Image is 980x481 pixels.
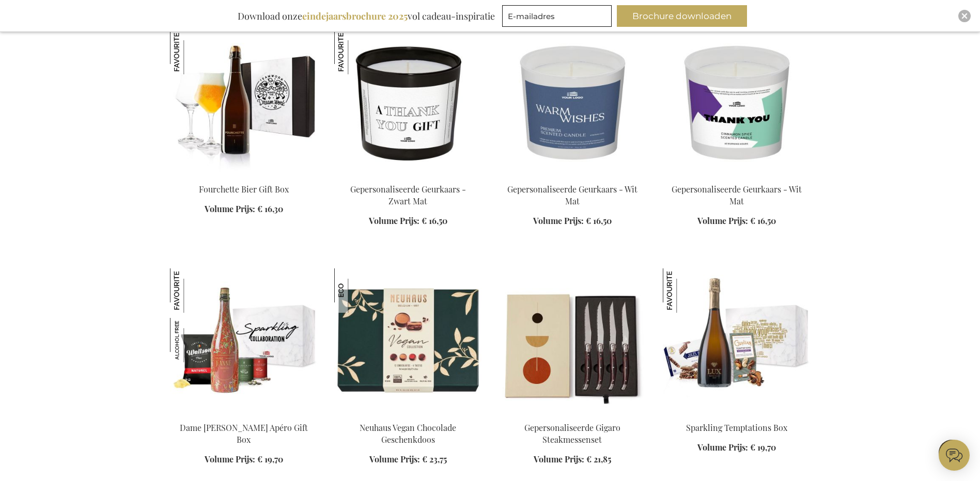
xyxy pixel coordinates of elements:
[499,30,646,174] img: Personalised Scented Candle - White Matt
[369,454,447,466] a: Volume Prijs: € 23,75
[663,268,707,313] img: Sparkling Temptations Box
[499,170,646,180] a: Personalised Scented Candle - White Matt
[360,422,456,445] a: Neuhaus Vegan Chocolade Geschenkdoos
[502,5,612,27] input: E-mailadres
[180,422,308,445] a: Dame [PERSON_NAME] Apéro Gift Box
[663,170,811,180] a: Personalised Scented Candle - White Matt
[697,215,748,226] span: Volume Prijs:
[586,215,612,226] span: € 16,50
[502,5,615,30] form: marketing offers and promotions
[617,5,747,27] button: Brochure downloaden
[499,409,646,419] a: Personalised Gigaro Meat Knives
[958,10,971,22] div: Close
[334,268,379,313] img: Neuhaus Vegan Chocolade Geschenkdoos
[205,203,255,214] span: Volume Prijs:
[334,30,379,74] img: Gepersonaliseerde Geurkaars - Zwart Mat
[534,454,584,464] span: Volume Prijs:
[205,454,283,466] a: Volume Prijs: € 19,70
[199,184,289,195] a: Fourchette Bier Gift Box
[170,318,214,362] img: Dame Jeanne Biermocktail Apéro Gift Box
[233,5,500,27] div: Download onze vol cadeau-inspiratie
[697,442,748,453] span: Volume Prijs:
[422,215,447,226] span: € 16,50
[170,30,214,74] img: Fourchette Bier Gift Box
[750,215,776,226] span: € 16,50
[663,409,811,419] a: Sparkling Temptations Bpx Sparkling Temptations Box
[170,268,318,413] img: Dame Jeanne Biermocktail Apéro Gift Box
[205,203,283,215] a: Volume Prijs: € 16,30
[334,409,482,419] a: Neuhaus Vegan Collection Neuhaus Vegan Chocolade Geschenkdoos
[350,184,466,206] a: Gepersonaliseerde Geurkaars - Zwart Mat
[534,454,611,466] a: Volume Prijs: € 21,85
[697,442,776,454] a: Volume Prijs: € 19,70
[524,422,620,445] a: Gepersonaliseerde Gigaro Steakmessenset
[939,440,970,471] iframe: belco-activator-frame
[369,215,419,226] span: Volume Prijs:
[961,13,968,19] img: Close
[533,215,584,226] span: Volume Prijs:
[663,268,811,413] img: Sparkling Temptations Bpx
[533,215,612,227] a: Volume Prijs: € 16,50
[586,454,611,464] span: € 21,85
[170,170,318,180] a: Fourchette Beer Gift Box Fourchette Bier Gift Box
[205,454,255,464] span: Volume Prijs:
[334,268,482,413] img: Neuhaus Vegan Collection
[257,203,283,214] span: € 16,30
[697,215,776,227] a: Volume Prijs: € 16,50
[507,184,637,206] a: Gepersonaliseerde Geurkaars - Wit Mat
[257,454,283,464] span: € 19,70
[750,442,776,453] span: € 19,70
[499,268,646,413] img: Personalised Gigaro Meat Knives
[369,454,420,464] span: Volume Prijs:
[672,184,802,206] a: Gepersonaliseerde Geurkaars - Wit Mat
[334,170,482,180] a: Personalised Scented Candle - Black Matt Gepersonaliseerde Geurkaars - Zwart Mat
[302,10,408,22] b: eindejaarsbrochure 2025
[170,409,318,419] a: Dame Jeanne Biermocktail Apéro Gift Box Dame Jeanne Biermocktail Apéro Gift Box Dame Jeanne Bierm...
[686,422,787,433] a: Sparkling Temptations Box
[334,30,482,174] img: Personalised Scented Candle - Black Matt
[422,454,447,464] span: € 23,75
[170,30,318,174] img: Fourchette Beer Gift Box
[170,268,214,313] img: Dame Jeanne Biermocktail Apéro Gift Box
[663,30,811,174] img: Personalised Scented Candle - White Matt
[369,215,447,227] a: Volume Prijs: € 16,50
